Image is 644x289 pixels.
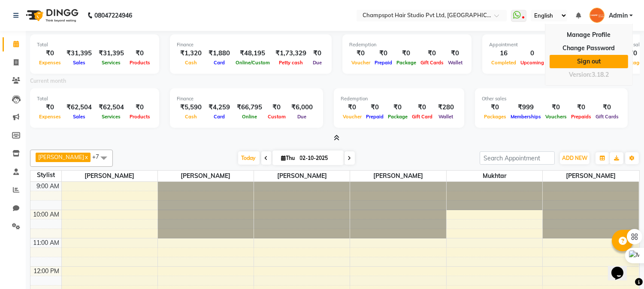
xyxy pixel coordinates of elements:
span: Services [100,60,123,66]
div: 12:00 PM [32,267,61,276]
div: ₹48,195 [233,48,272,58]
div: Finance [177,95,316,102]
div: ₹66,795 [233,102,266,112]
span: Services [100,114,123,120]
span: Package [386,114,410,120]
span: Products [127,114,152,120]
div: ₹62,504 [95,102,127,112]
span: Mukhtar [447,171,542,181]
span: Prepaid [364,114,386,120]
span: Expenses [37,114,63,120]
span: Admin [609,11,628,20]
div: ₹0 [364,102,386,112]
span: Online/Custom [233,60,272,66]
div: Redemption [349,41,465,48]
a: Sign out [550,55,628,68]
div: ₹0 [127,102,152,112]
a: Manage Profile [550,28,628,42]
span: Package [394,60,418,66]
div: ₹0 [127,48,152,58]
div: ₹0 [386,102,410,112]
div: ₹5,590 [177,102,205,112]
div: ₹0 [394,48,418,58]
span: Voucher [349,60,372,66]
span: 16 px [10,60,24,67]
div: ₹0 [569,102,593,112]
div: ₹1,320 [177,48,205,58]
div: ₹0 [37,48,63,58]
span: Voucher [341,114,364,120]
span: Prepaids [569,114,593,120]
div: ₹1,880 [205,48,233,58]
img: logo [22,3,81,27]
span: Today [238,151,260,165]
div: ₹0 [266,102,288,112]
div: ₹0 [446,48,465,58]
div: Redemption [341,95,457,102]
div: ₹31,395 [95,48,127,58]
span: Sales [71,114,88,120]
span: Gift Cards [418,60,446,66]
div: ₹62,504 [63,102,95,112]
div: Other sales [482,95,621,102]
span: Products [127,60,152,66]
div: ₹0 [593,102,621,112]
div: Appointment [489,41,596,48]
span: [PERSON_NAME] [350,171,446,181]
a: Change Password [550,42,628,55]
div: ₹31,395 [63,48,95,58]
div: ₹0 [37,102,63,112]
div: ₹0 [372,48,394,58]
iframe: chat widget [608,255,635,280]
span: Gift Card [410,114,435,120]
div: ₹280 [435,102,457,112]
span: Sales [71,60,88,66]
label: Font Size [3,52,30,59]
button: ADD NEW [560,152,590,164]
span: Expenses [37,60,63,66]
div: 11:00 AM [32,238,61,247]
div: Finance [177,41,325,48]
span: Completed [489,60,518,66]
input: Search Appointment [480,151,555,165]
span: [PERSON_NAME] [543,171,639,181]
span: Prepaid [372,60,394,66]
div: 0 [518,48,546,58]
div: ₹0 [543,102,569,112]
img: Admin [590,8,605,23]
span: ADD NEW [562,155,587,161]
div: Total [37,41,152,48]
a: Back to Top [13,11,46,18]
input: 2025-10-02 [297,152,340,165]
div: Version:3.18.2 [550,69,628,81]
span: Due [311,60,324,66]
div: ₹999 [508,102,543,112]
div: 10:00 AM [32,210,61,219]
div: ₹0 [410,102,435,112]
div: ₹1,73,329 [272,48,310,58]
span: Packages [482,114,508,120]
span: Petty cash [277,60,305,66]
span: Upcoming [518,60,546,66]
span: Card [212,114,227,120]
span: Due [296,114,309,120]
div: 16 [489,48,518,58]
span: Vouchers [543,114,569,120]
span: Custom [266,114,288,120]
a: x [84,154,88,160]
span: Memberships [508,114,543,120]
span: Cash [183,60,199,66]
span: Gift Cards [593,114,621,120]
div: Outline [3,3,125,11]
span: [PERSON_NAME] [254,171,350,181]
div: ₹0 [349,48,372,58]
label: Current month [30,77,66,85]
div: ₹6,000 [288,102,316,112]
div: ₹0 [341,102,364,112]
span: +7 [92,153,106,160]
div: ₹0 [418,48,446,58]
span: Online [240,114,259,120]
b: 08047224946 [94,3,132,27]
span: Thu [279,155,297,161]
div: Stylist [30,171,61,180]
